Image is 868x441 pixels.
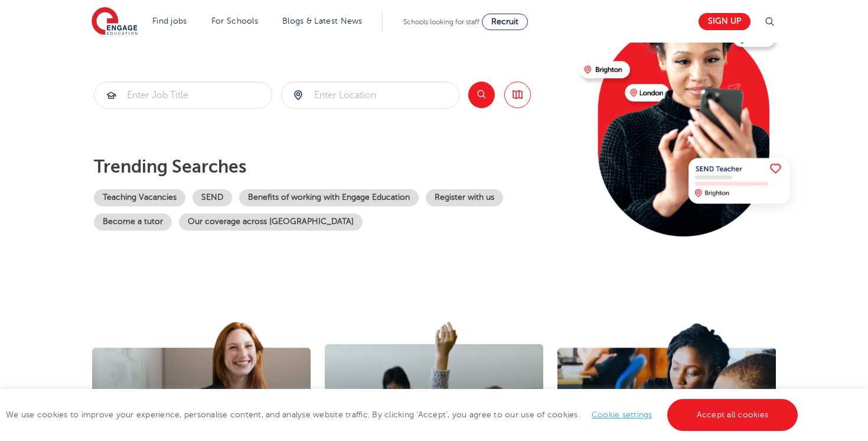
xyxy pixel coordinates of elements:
[94,189,185,206] a: Teaching Vacancies
[94,156,570,177] p: Trending searches
[491,17,518,26] span: Recruit
[468,82,495,108] button: Search
[592,410,652,419] a: Cookie settings
[94,82,272,108] input: Submit
[667,399,798,431] a: Accept all cookies
[94,82,272,109] div: Submit
[239,189,419,206] a: Benefits of working with Engage Education
[482,14,528,30] a: Recruit
[6,410,801,419] span: We use cookies to improve your experience, personalise content, and analyse website traffic. By c...
[152,17,187,25] a: Find jobs
[699,13,750,30] a: Sign up
[426,189,503,206] a: Register with us
[403,18,479,26] span: Schools looking for staff
[281,82,459,109] div: Submit
[92,7,138,37] img: Engage Education
[282,17,363,25] a: Blogs & Latest News
[179,213,363,231] a: Our coverage across [GEOGRAPHIC_DATA]
[211,17,258,25] a: For Schools
[282,82,459,108] input: Submit
[94,213,172,231] a: Become a tutor
[192,189,232,206] a: SEND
